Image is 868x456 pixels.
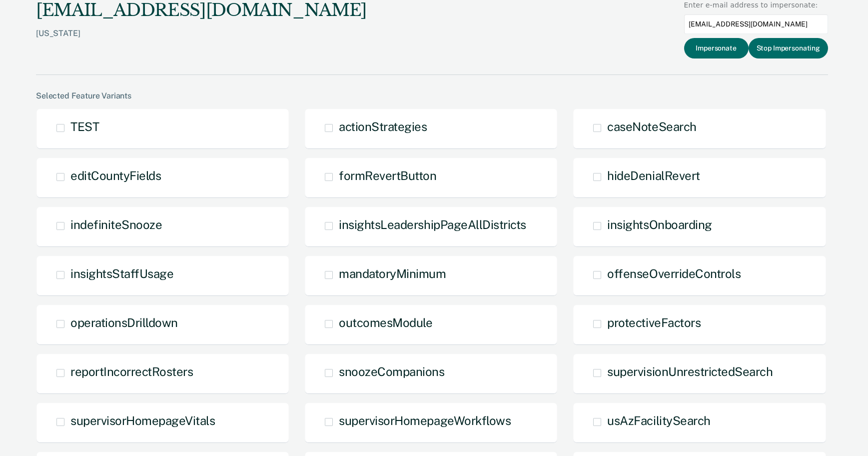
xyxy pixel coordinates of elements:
span: supervisionUnrestrictedSearch [607,364,773,378]
span: supervisorHomepageVitals [70,413,215,427]
span: insightsLeadershipPageAllDistricts [339,217,526,231]
span: indefiniteSnooze [70,217,162,231]
div: [US_STATE] [36,28,367,54]
span: operationsDrilldown [70,315,178,329]
span: usAzFacilitySearch [607,413,710,427]
div: Selected Feature Variants [36,91,828,100]
span: protectiveFactors [607,315,701,329]
span: formRevertButton [339,168,436,182]
button: Impersonate [684,38,749,58]
span: supervisorHomepageWorkflows [339,413,511,427]
button: Stop Impersonating [749,38,828,58]
span: editCountyFields [70,168,161,182]
span: mandatoryMinimum [339,266,446,280]
span: hideDenialRevert [607,168,700,182]
span: reportIncorrectRosters [70,364,193,378]
span: actionStrategies [339,119,427,133]
span: TEST [70,119,99,133]
span: outcomesModule [339,315,432,329]
span: caseNoteSearch [607,119,696,133]
span: insightsStaffUsage [70,266,173,280]
span: snoozeCompanions [339,364,444,378]
input: Enter an email to impersonate... [684,14,828,34]
span: offenseOverrideControls [607,266,741,280]
span: insightsOnboarding [607,217,712,231]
